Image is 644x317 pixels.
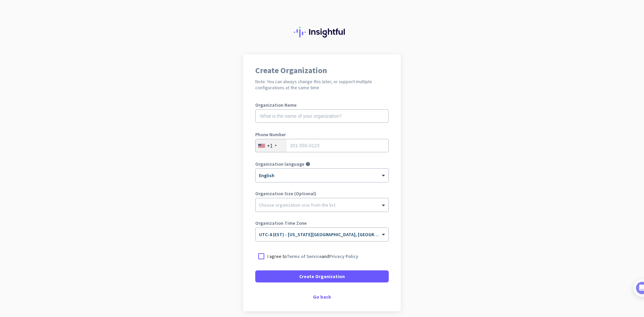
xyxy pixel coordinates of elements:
[255,139,389,152] input: 201-555-0123
[287,253,322,259] a: Terms of Service
[267,253,358,260] p: I agree to and
[255,132,389,137] label: Phone Number
[255,221,389,225] label: Organization Time Zone
[255,162,304,166] label: Organization language
[255,109,389,123] input: What is the name of your organization?
[267,142,273,149] div: +1
[255,78,389,91] h2: Note: You can always change this later, or support multiple configurations at the same time
[294,27,350,38] img: Insightful
[255,66,389,74] h1: Create Organization
[255,103,389,107] label: Organization Name
[255,191,389,196] label: Organization Size (Optional)
[329,253,358,259] a: Privacy Policy
[255,270,389,282] button: Create Organization
[306,162,310,166] i: help
[255,295,389,299] div: Go back
[299,273,345,280] span: Create Organization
